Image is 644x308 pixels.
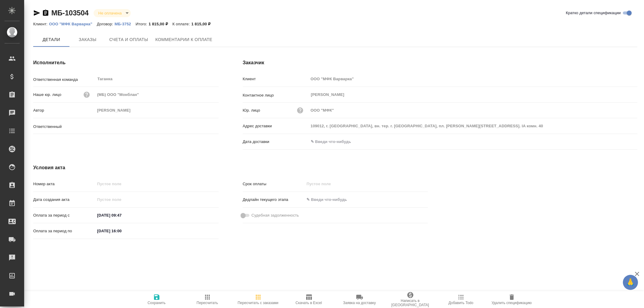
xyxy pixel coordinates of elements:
[95,90,219,99] input: Пустое поле
[49,22,97,26] p: ООО "МФК Варварка"
[114,22,135,26] p: МБ-3752
[33,228,95,234] p: Оплата за период по
[97,22,115,26] p: Договор:
[309,122,637,130] input: Пустое поле
[309,75,637,83] input: Пустое поле
[243,92,309,98] p: Контактное лицо
[309,106,637,115] input: Пустое поле
[243,197,305,203] p: Дедлайн текущего этапа
[33,124,95,130] p: Ответственный
[109,36,148,43] span: Счета и оплаты
[33,164,428,171] h4: Условия акта
[625,276,636,289] span: 🙏
[243,123,309,129] p: Адрес доставки
[304,179,357,188] input: Пустое поле
[33,197,95,203] p: Дата создания акта
[252,212,299,218] span: Судебная задолженность
[114,21,135,26] a: МБ-3752
[243,139,309,145] p: Дата доставки
[97,11,123,16] button: Не оплачена
[304,195,357,204] input: ✎ Введи что-нибудь
[33,107,95,113] p: Автор
[191,22,215,26] p: 1 815,00 ₽
[95,211,148,220] input: ✎ Введи что-нибудь
[33,77,95,83] p: Ответственная команда
[215,125,216,127] button: Open
[33,59,219,66] h4: Исполнитель
[95,195,148,204] input: Пустое поле
[33,212,95,218] p: Оплата за период с
[33,181,95,187] p: Номер акта
[149,22,172,26] p: 1 815,00 ₽
[243,76,309,82] p: Клиент
[243,107,260,113] p: Юр. лицо
[95,106,219,115] input: Пустое поле
[37,36,66,43] span: Детали
[95,227,148,235] input: ✎ Введи что-нибудь
[42,9,49,17] button: Скопировать ссылку
[243,181,305,187] p: Срок оплаты
[243,59,637,66] h4: Заказчик
[73,36,102,43] span: Заказы
[566,10,621,16] span: Кратко детали спецификации
[49,21,97,26] a: ООО "МФК Варварка"
[33,92,61,98] p: Наше юр. лицо
[623,275,638,290] button: 🙏
[172,22,191,26] p: К оплате:
[95,179,219,188] input: Пустое поле
[33,22,49,26] p: Клиент:
[136,22,149,26] p: Итого:
[309,137,361,146] input: ✎ Введи что-нибудь
[33,9,40,17] button: Скопировать ссылку для ЯМессенджера
[94,9,131,17] div: Не оплачена
[155,36,213,43] span: Комментарии к оплате
[51,9,89,17] a: МБ-103504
